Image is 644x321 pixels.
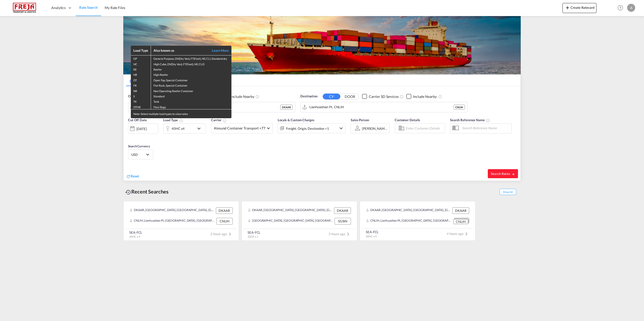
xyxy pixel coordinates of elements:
td: Flexi Bags [151,104,231,109]
td: Non Operating Reefer Container [151,88,231,93]
td: GP [131,55,151,61]
td: Tank [151,98,231,104]
div: Also known as [153,48,206,53]
th: Load Type [131,46,151,55]
td: High Reefer [151,72,231,77]
td: Flat Rack, Special Container [151,82,231,88]
td: General Purpose, DV(Dry Van), FT(Feet), H0, CLI, Standard dry [151,55,231,61]
td: OTHR [131,104,151,109]
td: High Cube, DV(Dry Van), FT(Feet), H0, CLO [151,61,231,66]
td: Reefer [151,66,231,72]
td: S [131,93,151,98]
td: Open Top, Special Container [151,77,231,82]
a: Learn More [206,48,229,53]
td: Standard [151,93,231,98]
td: HC [131,61,151,66]
td: OT [131,77,151,82]
td: NR [131,88,151,93]
div: Note: Select multiple load types to view rates [131,109,231,118]
td: HR [131,72,151,77]
td: RE [131,66,151,72]
td: TK [131,98,151,104]
td: FR [131,82,151,88]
